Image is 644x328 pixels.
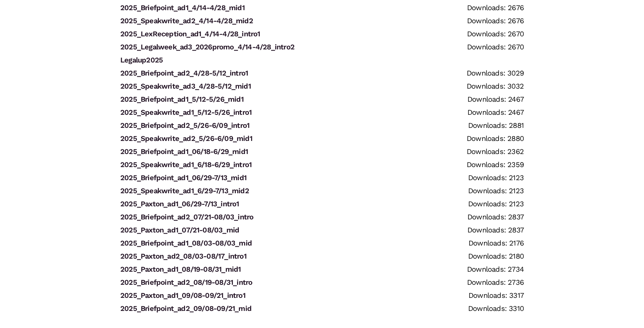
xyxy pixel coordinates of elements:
[120,304,251,313] a: 2025_Briefpoint_ad2_09/08-09/21_mid
[467,14,524,27] div: Downloads: 2676
[120,291,245,300] a: 2025_Paxton_ad1_09/08-09/21_intro1
[120,95,243,104] a: 2025_Briefpoint_ad1_5/12-5/26_mid1
[468,197,524,210] div: Downloads: 2123
[120,16,253,25] a: 2025_Speakwrite_ad2_4/14-4/28_mid2
[120,173,246,182] a: 2025_Briefpoint_ad1_06/29-7/13_mid1
[468,119,524,132] div: Downloads: 2881
[120,82,251,90] a: 2025_Speakwrite_ad3_4/28-5/12_mid1
[467,27,524,40] div: Downloads: 2670
[120,69,248,77] a: 2025_Briefpoint_ad2_4/28-5/12_intro1
[467,1,524,14] div: Downloads: 2676
[120,160,251,169] a: 2025_Speakwrite_ad1_6/18-6/29_intro1
[468,184,524,197] div: Downloads: 2123
[468,302,524,315] div: Downloads: 3310
[120,134,252,143] a: 2025_Speakwrite_ad2_5/26-6/09_mid1
[120,265,241,274] a: 2025_Paxton_ad1_08/19-08/31_mid1
[120,212,253,221] a: 2025_Briefpoint_ad2_07/21-08/03_intro
[468,289,524,302] div: Downloads: 3317
[467,93,524,106] div: Downloads: 2467
[120,108,251,117] a: 2025_Speakwrite_ad1_5/12-5/26_intro1
[467,80,524,93] div: Downloads: 3032
[120,29,260,38] a: 2025_LexReception_ad1_4/14-4/28_intro1
[468,236,524,250] div: Downloads: 2176
[120,147,248,156] a: 2025_Briefpoint_ad1_06/18-6/29_mid1
[120,3,245,12] a: 2025_Briefpoint_ad1_4/14-4/28_mid1
[468,171,524,184] div: Downloads: 2123
[467,40,524,53] div: Downloads: 2670
[467,66,524,80] div: Downloads: 3029
[467,145,524,158] div: Downloads: 2362
[468,250,524,263] div: Downloads: 2180
[120,56,163,64] a: Legalup2025
[467,263,524,276] div: Downloads: 2734
[467,223,524,236] div: Downloads: 2837
[120,239,252,247] a: 2025_Briefpoint_ad1_08/03-08/03_mid
[467,276,524,289] div: Downloads: 2736
[467,158,524,171] div: Downloads: 2359
[120,42,294,51] a: 2025_Legalweek_ad3_2026promo_4/14-4/28_intro2
[467,106,524,119] div: Downloads: 2467
[120,186,249,195] a: 2025_Speakwrite_ad1_6/29-7/13_mid2
[467,132,524,145] div: Downloads: 2880
[120,121,249,130] a: 2025_Briefpoint_ad2_5/26-6/09_intro1
[120,252,246,260] a: 2025_Paxton_ad2_08/03-08/17_intro1
[120,199,239,208] a: 2025_Paxton_ad1_06/29-7/13_intro1
[467,210,524,223] div: Downloads: 2837
[120,278,252,287] a: 2025_Briefpoint_ad2_08/19-08/31_intro
[120,226,239,234] a: 2025_Paxton_ad1_07/21-08/03_mid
